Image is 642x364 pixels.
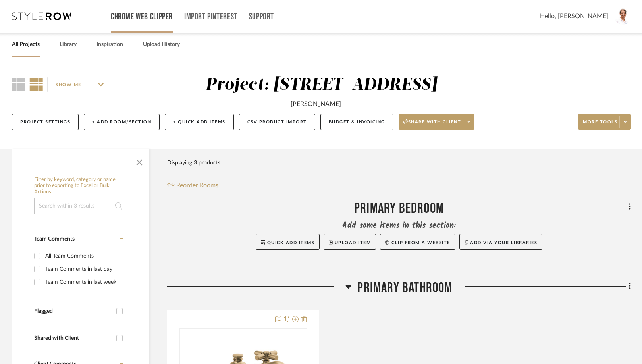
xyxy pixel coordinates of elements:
div: [PERSON_NAME] [291,99,341,109]
div: Shared with Client [34,335,112,342]
button: Add via your libraries [459,234,543,250]
span: Hello, [PERSON_NAME] [540,12,608,21]
img: avatar [614,8,631,25]
button: More tools [578,114,631,130]
span: Quick Add Items [267,241,315,245]
button: + Add Room/Section [84,114,160,130]
span: Share with client [403,119,461,131]
div: Team Comments in last week [45,276,121,289]
button: Upload Item [324,234,376,250]
button: + Quick Add Items [165,114,234,130]
a: Chrome Web Clipper [111,13,173,20]
button: Project Settings [12,114,79,130]
button: Quick Add Items [256,234,320,250]
span: Primary Bathroom [357,279,452,297]
button: CSV Product Import [239,114,315,130]
button: Share with client [399,114,475,130]
button: Reorder Rooms [167,181,218,190]
div: Flagged [34,308,112,315]
div: Displaying 3 products [167,155,220,171]
a: Library [60,39,77,50]
button: Close [131,153,147,169]
input: Search within 3 results [34,198,127,214]
div: Project: [STREET_ADDRESS] [206,77,438,93]
div: Add some items in this section: [167,220,631,231]
span: Team Comments [34,236,75,242]
button: Budget & Invoicing [320,114,393,130]
span: More tools [583,119,617,131]
a: All Projects [12,39,40,50]
div: All Team Comments [45,250,121,262]
button: Clip from a website [380,234,455,250]
a: Upload History [143,39,180,50]
a: Inspiration [96,39,123,50]
h6: Filter by keyword, category or name prior to exporting to Excel or Bulk Actions [34,177,127,195]
div: Team Comments in last day [45,263,121,275]
a: Support [249,13,274,20]
span: Reorder Rooms [176,181,218,190]
a: Import Pinterest [184,13,237,20]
